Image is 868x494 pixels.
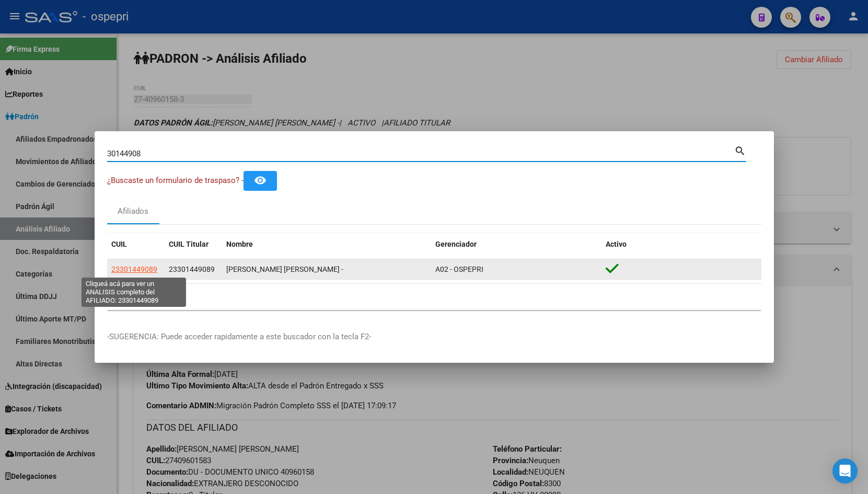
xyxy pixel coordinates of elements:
[606,240,627,248] span: Activo
[107,176,244,185] span: ¿Buscaste un formulario de traspaso? -
[169,265,215,273] span: 23301449089
[601,233,761,256] datatable-header-cell: Activo
[107,233,165,256] datatable-header-cell: CUIL
[226,240,253,248] span: Nombre
[832,458,858,484] div: Open Intercom Messenger
[165,233,222,256] datatable-header-cell: CUIL Titular
[111,265,157,273] span: 23301449089
[222,233,431,256] datatable-header-cell: Nombre
[254,174,267,187] mat-icon: remove_red_eye
[107,331,761,343] p: -SUGERENCIA: Puede acceder rapidamente a este buscador con la tecla F2-
[435,265,483,273] span: A02 - OSPEPRI
[107,284,761,310] div: 1 total
[226,263,427,275] div: [PERSON_NAME] [PERSON_NAME] -
[111,240,127,248] span: CUIL
[118,205,148,217] div: Afiliados
[431,233,601,256] datatable-header-cell: Gerenciador
[435,240,477,248] span: Gerenciador
[734,144,746,156] mat-icon: search
[169,240,209,248] span: CUIL Titular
